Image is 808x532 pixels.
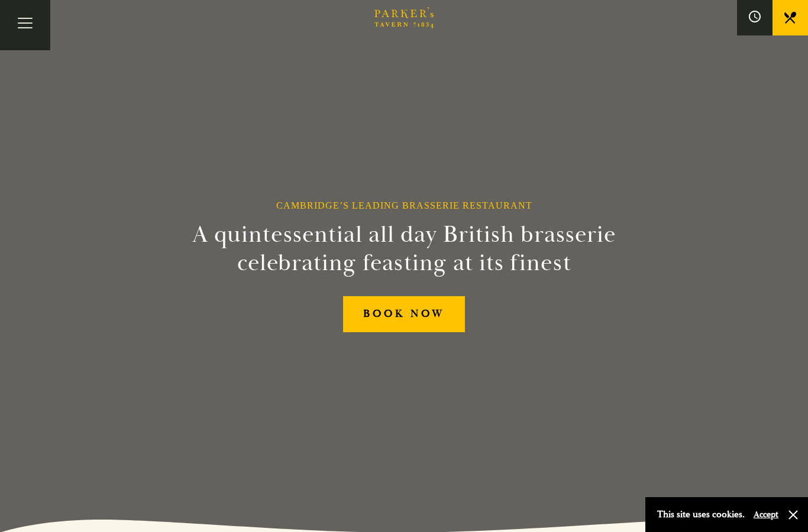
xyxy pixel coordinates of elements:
[787,509,799,521] button: Close and accept
[657,506,745,523] p: This site uses cookies.
[343,296,465,332] a: BOOK NOW
[134,220,674,277] h2: A quintessential all day British brasserie celebrating feasting at its finest
[754,509,778,520] button: Accept
[276,200,532,211] h1: Cambridge’s Leading Brasserie Restaurant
